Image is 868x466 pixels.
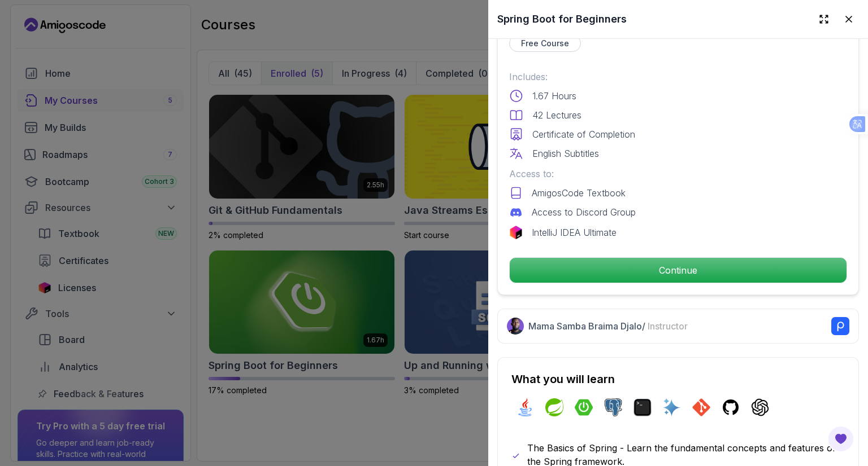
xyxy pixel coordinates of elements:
p: AmigosCode Textbook [532,186,626,200]
button: Open Feedback Button [827,425,854,452]
span: Instructor [648,320,688,332]
img: git logo [692,398,710,416]
img: Nelson Djalo [507,318,524,335]
img: java logo [516,398,534,416]
img: spring logo [545,398,563,416]
p: Access to Discord Group [532,205,636,219]
p: Certificate of Completion [532,128,635,141]
h2: What you will learn [511,371,845,387]
img: jetbrains logo [509,226,523,239]
img: chatgpt logo [751,398,769,416]
img: github logo [722,398,740,416]
p: 1.67 Hours [532,89,576,103]
img: postgres logo [604,398,622,416]
p: Access to: [509,167,847,181]
img: spring-boot logo [575,398,593,416]
p: Free Course [521,38,569,49]
p: Continue [510,258,847,283]
h2: Spring Boot for Beginners [497,11,627,27]
p: Includes: [509,70,847,83]
p: IntelliJ IDEA Ultimate [532,226,617,239]
img: terminal logo [633,398,652,416]
p: 42 Lectures [532,108,581,122]
p: Mama Samba Braima Djalo / [528,319,688,333]
button: Expand drawer [814,9,834,29]
img: ai logo [663,398,681,416]
button: Continue [509,257,847,283]
p: English Subtitles [532,147,599,160]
